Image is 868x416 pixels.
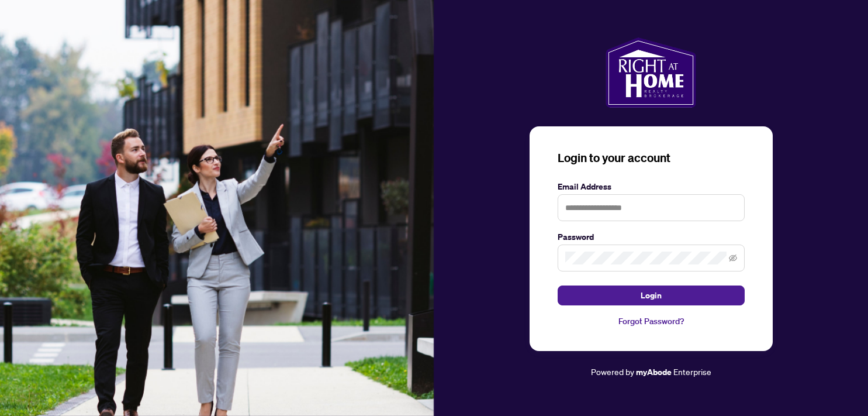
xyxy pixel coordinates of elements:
[558,286,745,305] button: Login
[558,180,745,193] label: Email Address
[641,286,662,305] span: Login
[558,150,745,166] h3: Login to your account
[606,37,696,108] img: ma-logo
[636,366,672,379] a: myAbode
[558,315,745,328] a: Forgot Password?
[591,366,634,377] span: Powered by
[558,231,745,243] label: Password
[729,254,737,262] span: eye-invisible
[673,366,711,377] span: Enterprise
